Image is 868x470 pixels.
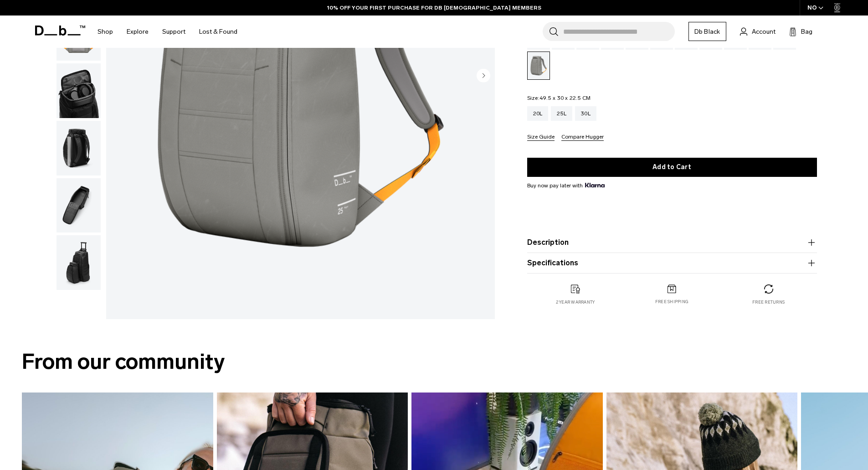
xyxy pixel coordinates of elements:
a: Sand Grey [527,52,550,80]
button: Description [527,237,817,248]
button: Size Guide [527,134,555,141]
p: Free shipping [655,299,688,305]
span: Buy now pay later with [527,181,605,190]
a: Db Black [688,22,726,41]
button: Compare Hugger [561,134,604,141]
p: Free returns [752,299,785,305]
button: Hugger Backpack 25L Sand Grey [56,63,101,119]
h2: From our community [22,346,846,378]
img: Hugger Backpack 25L Sand Grey [56,178,101,233]
a: Explore [127,15,149,48]
a: Lost & Found [199,15,237,48]
a: 10% OFF YOUR FIRST PURCHASE FOR DB [DEMOGRAPHIC_DATA] MEMBERS [327,4,541,12]
img: Hugger Backpack 25L Sand Grey [56,235,101,290]
span: Account [752,27,776,36]
img: {"height" => 20, "alt" => "Klarna"} [585,183,605,187]
button: Add to Cart [527,158,817,177]
button: Hugger Backpack 25L Sand Grey [56,178,101,233]
a: Account [740,26,776,37]
a: 20L [527,106,549,121]
nav: Main Navigation [91,15,244,48]
span: Bag [801,27,812,36]
a: Support [162,15,185,48]
p: 2 year warranty [556,299,595,305]
button: Next slide [477,68,490,84]
a: 25L [551,106,572,121]
button: Bag [789,26,812,37]
legend: Size: [527,95,591,101]
button: Hugger Backpack 25L Sand Grey [56,120,101,176]
img: Hugger Backpack 25L Sand Grey [56,63,101,118]
span: 49.5 x 30 x 22.5 CM [539,95,591,101]
a: Shop [98,15,113,48]
img: Hugger Backpack 25L Sand Grey [56,121,101,176]
button: Specifications [527,258,817,269]
button: Hugger Backpack 25L Sand Grey [56,235,101,290]
a: 30L [575,106,596,121]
